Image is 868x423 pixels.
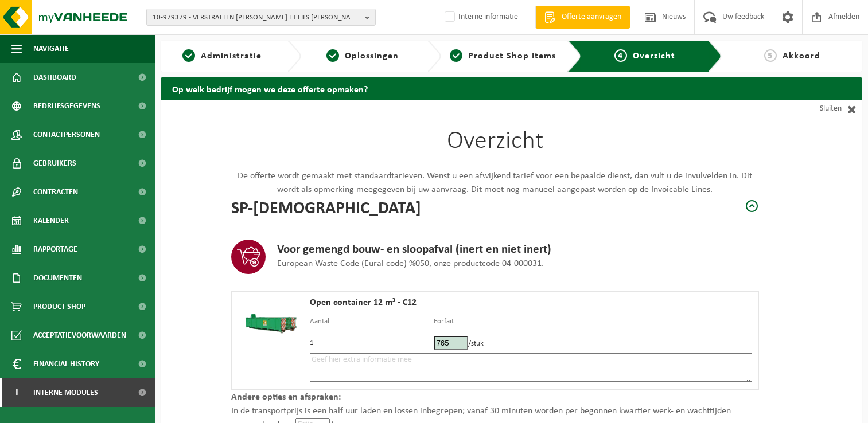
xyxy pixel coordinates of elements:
[201,52,262,61] span: Administratie
[307,49,419,63] a: 2Oplossingen
[33,350,99,378] span: Financial History
[33,92,100,120] span: Bedrijfsgegevens
[277,257,551,271] p: European Waste Code (Eural code) %050, onze productcode 04-000031.
[759,100,862,117] a: Sluiten
[559,11,624,23] span: Offerte aanvragen
[33,292,85,321] span: Product Shop
[166,49,278,63] a: 1Administratie
[146,9,376,26] button: 10-979379 - VERSTRAELEN [PERSON_NAME] ET FILS [PERSON_NAME]
[326,49,339,62] span: 2
[231,129,759,160] h1: Overzicht
[182,49,195,62] span: 1
[447,49,559,63] a: 3Product Shop Items
[783,52,820,61] span: Akkoord
[277,243,551,257] h3: Voor gemengd bouw- en sloopafval (inert en niet inert)
[33,34,69,63] span: Navigatie
[33,235,77,264] span: Rapportage
[633,52,675,61] span: Overzicht
[442,9,518,26] label: Interne informatie
[33,120,100,149] span: Contactpersonen
[535,6,630,29] a: Offerte aanvragen
[238,298,304,343] img: HK-XC-12-GN-00.png
[33,178,78,206] span: Contracten
[33,63,76,92] span: Dashboard
[450,49,462,62] span: 3
[434,336,468,350] input: Prijs
[231,169,759,197] p: De offerte wordt gemaakt met standaardtarieven. Wenst u een afwijkend tarief voor een bepaalde di...
[590,49,699,63] a: 4Overzicht
[764,49,777,62] span: 5
[11,378,22,407] span: I
[33,321,126,350] span: Acceptatievoorwaarden
[231,197,421,216] h2: SP-[DEMOGRAPHIC_DATA]
[434,330,752,353] td: /stuk
[33,149,76,178] span: Gebruikers
[614,49,627,62] span: 4
[310,316,434,330] th: Aantal
[161,77,862,100] h2: Op welk bedrijf mogen we deze offerte opmaken?
[727,49,857,63] a: 5Akkoord
[33,206,69,235] span: Kalender
[310,298,752,307] h4: Open container 12 m³ - C12
[434,316,752,330] th: Forfait
[468,52,556,61] span: Product Shop Items
[345,52,399,61] span: Oplossingen
[153,9,360,26] span: 10-979379 - VERSTRAELEN [PERSON_NAME] ET FILS [PERSON_NAME]
[231,390,759,404] p: Andere opties en afspraken:
[33,264,82,292] span: Documenten
[33,378,98,407] span: Interne modules
[310,330,434,353] td: 1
